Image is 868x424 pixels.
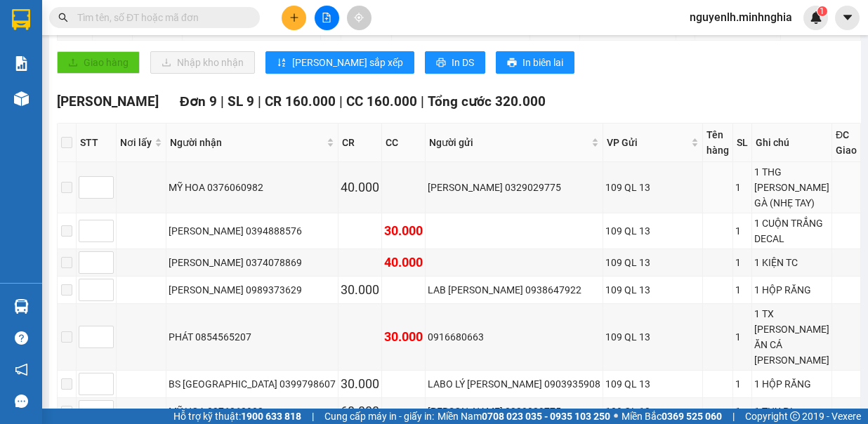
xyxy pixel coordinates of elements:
div: 1 HỘP RĂNG [754,282,829,298]
span: notification [15,363,28,376]
sup: 1 [817,6,827,16]
span: | [312,409,314,424]
div: 1 [735,255,749,270]
div: 109 QL 13 [605,180,700,195]
button: sort-ascending[PERSON_NAME] sắp xếp [265,51,414,74]
div: MỸ HOA 0376060982 [169,180,336,195]
div: 30.000 [384,221,423,241]
div: 109 QL 13 [605,255,700,270]
div: LAB [PERSON_NAME] 0938647922 [428,282,600,298]
span: ⚪️ [614,413,618,419]
th: CC [382,124,426,162]
div: 1 CUỘN TRẮNG DECAL [754,216,829,246]
div: 1 [735,404,749,419]
div: 109 QL 13 [605,282,700,298]
span: Miền Bắc [622,409,722,424]
span: aim [354,13,364,22]
button: printerIn biên lai [496,51,574,74]
div: 30.000 [384,327,423,347]
div: 60.000 [341,402,379,421]
span: plus [289,13,299,22]
div: 1 THG [PERSON_NAME] GÀ (NHẸ TAY) [754,164,829,211]
span: VP Gửi [607,135,688,150]
div: 1 THX ĐL [754,404,829,419]
span: question-circle [15,331,28,345]
span: SL 9 [228,93,254,110]
span: message [15,395,28,408]
td: 109 QL 13 [603,371,703,398]
div: 40.000 [341,178,379,197]
img: logo-vxr [12,9,30,30]
button: downloadNhập kho nhận [150,51,255,74]
span: caret-down [841,11,854,24]
img: warehouse-icon [14,91,29,106]
th: Tên hàng [703,124,733,162]
div: 1 HỘP RĂNG [754,376,829,392]
span: Người gửi [429,135,588,150]
div: 40.000 [384,253,423,272]
span: sort-ascending [277,58,287,69]
button: aim [347,6,371,30]
div: 30.000 [341,280,379,300]
div: PHÁT 0854565207 [169,329,336,345]
span: file-add [322,13,331,22]
strong: 1900 633 818 [241,411,301,422]
div: 1 [735,329,749,345]
span: | [339,93,343,110]
td: 109 QL 13 [603,249,703,277]
div: 0916680663 [428,329,600,345]
div: 1 [735,282,749,298]
span: Tổng cước 320.000 [428,93,546,110]
strong: 0369 525 060 [662,411,722,422]
button: file-add [315,6,339,30]
span: Cung cấp máy in - giấy in: [324,409,434,424]
span: [PERSON_NAME] [57,93,159,110]
img: icon-new-feature [810,11,822,24]
span: Nơi lấy [120,135,152,150]
span: [PERSON_NAME] sắp xếp [292,55,403,70]
span: | [732,409,735,424]
th: Ghi chú [752,124,832,162]
span: | [421,93,424,110]
div: 30.000 [341,374,379,394]
div: [PERSON_NAME] 0329029775 [428,180,600,195]
td: 109 QL 13 [603,304,703,371]
div: 109 QL 13 [605,404,700,419]
span: copyright [790,411,800,421]
span: In biên lai [522,55,563,70]
span: Đơn 9 [180,93,217,110]
div: [PERSON_NAME] 0989373629 [169,282,336,298]
th: CR [338,124,382,162]
span: printer [436,58,446,69]
td: 109 QL 13 [603,162,703,213]
span: In DS [452,55,474,70]
strong: 0708 023 035 - 0935 103 250 [482,411,610,422]
th: STT [77,124,117,162]
div: MỸ HOA 0376060982 [169,404,336,419]
div: 1 [735,180,749,195]
span: printer [507,58,517,69]
div: 1 KIỆN TC [754,255,829,270]
th: SL [733,124,752,162]
button: plus [282,6,306,30]
div: 1 [735,376,749,392]
span: Hỗ trợ kỹ thuật: [173,409,301,424]
div: 109 QL 13 [605,329,700,345]
div: [PERSON_NAME] 0374078869 [169,255,336,270]
td: 109 QL 13 [603,277,703,304]
span: Miền Nam [438,409,610,424]
th: ĐC Giao [832,124,861,162]
span: | [258,93,261,110]
span: search [58,13,68,22]
span: CC 160.000 [346,93,417,110]
div: BS [GEOGRAPHIC_DATA] 0399798607 [169,376,336,392]
div: 1 TX [PERSON_NAME] ĂN CÁ [PERSON_NAME] [754,306,829,368]
div: 109 QL 13 [605,376,700,392]
button: caret-down [835,6,860,30]
td: 109 QL 13 [603,213,703,249]
span: | [221,93,224,110]
input: Tìm tên, số ĐT hoặc mã đơn [77,10,243,25]
div: LABO LÝ [PERSON_NAME] 0903935908 [428,376,600,392]
div: [PERSON_NAME] 0329029775 [428,404,600,419]
span: nguyenlh.minhnghia [678,8,803,26]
